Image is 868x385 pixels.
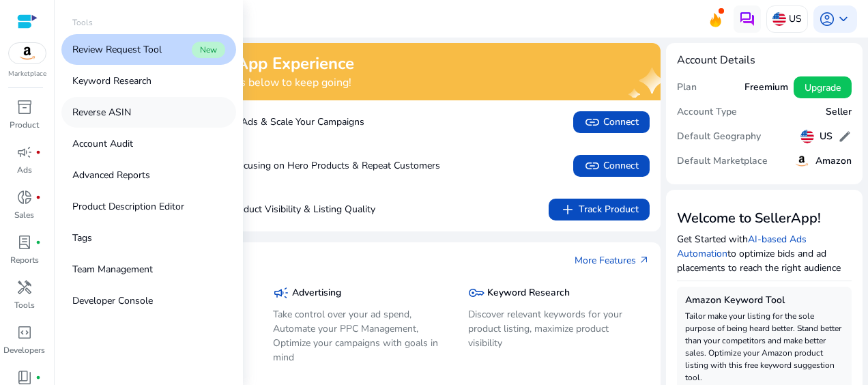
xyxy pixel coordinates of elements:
p: Keyword Research [72,74,151,88]
span: Connect [584,158,639,174]
span: inventory_2 [16,99,33,115]
span: account_circle [819,11,835,27]
h5: Seller [826,106,852,118]
p: Developer Console [72,294,153,308]
p: Ads [17,164,32,176]
span: link [584,158,601,174]
a: AI-based Ads Automation [677,233,807,260]
p: Team Management [72,262,153,276]
span: campaign [273,285,289,301]
span: arrow_outward [639,255,650,266]
p: Account Audit [72,137,133,151]
span: lab_profile [16,234,33,251]
button: addTrack Product [549,199,650,220]
span: handyman [16,279,33,296]
h5: Default Geography [677,131,761,143]
img: amazon.svg [794,153,810,169]
span: campaign [16,144,33,160]
span: Connect [584,114,639,130]
h5: Amazon [815,156,852,167]
h5: Freemium [744,82,788,94]
p: Reports [10,254,39,266]
span: add [560,201,576,218]
p: Reverse ASIN [72,105,131,119]
h4: Account Details [677,54,852,67]
img: us.svg [800,130,814,143]
p: Review Request Tool [72,42,162,57]
span: New [192,42,225,58]
h5: US [820,131,833,143]
p: Marketplace [8,69,46,79]
img: amazon.svg [9,43,46,63]
p: Product [10,119,39,131]
p: Take control over your ad spend, Automate your PPC Management, Optimize your campaigns with goals... [273,307,448,365]
p: Developers [3,344,45,356]
button: linkConnect [573,155,650,177]
span: key [468,285,484,301]
span: fiber_manual_record [35,375,41,380]
h5: Amazon Keyword Tool [685,295,843,306]
span: keyboard_arrow_down [835,11,852,27]
a: More Featuresarrow_outward [575,253,650,268]
h5: Plan [677,82,697,94]
span: fiber_manual_record [35,149,41,155]
span: Upgrade [805,81,841,95]
p: Get Started with to optimize bids and ad placements to reach the right audience [677,232,852,275]
span: fiber_manual_record [35,240,41,245]
span: link [584,114,601,130]
span: edit [838,130,852,143]
p: Boost Sales by Focusing on Hero Products & Repeat Customers [96,158,440,173]
button: Upgrade [794,76,852,98]
h5: Advertising [292,287,341,299]
p: Tools [72,16,93,29]
h5: Account Type [677,106,737,118]
p: Sales [14,209,34,221]
h3: Welcome to SellerApp! [677,210,852,227]
span: fiber_manual_record [35,195,41,200]
button: linkConnect [573,111,650,133]
p: Discover relevant keywords for your product listing, maximize product visibility [468,307,643,350]
span: Track Product [560,201,639,218]
h5: Keyword Research [487,287,570,299]
span: code_blocks [16,324,33,341]
img: us.svg [772,12,786,26]
span: donut_small [16,189,33,205]
p: Tailor make your listing for the sole purpose of being heard better. Stand better than your compe... [685,310,843,384]
p: Product Description Editor [72,199,184,214]
p: Tools [14,299,35,311]
h5: Default Marketplace [677,156,768,167]
p: Advanced Reports [72,168,150,182]
p: Tags [72,231,92,245]
p: US [789,7,802,31]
